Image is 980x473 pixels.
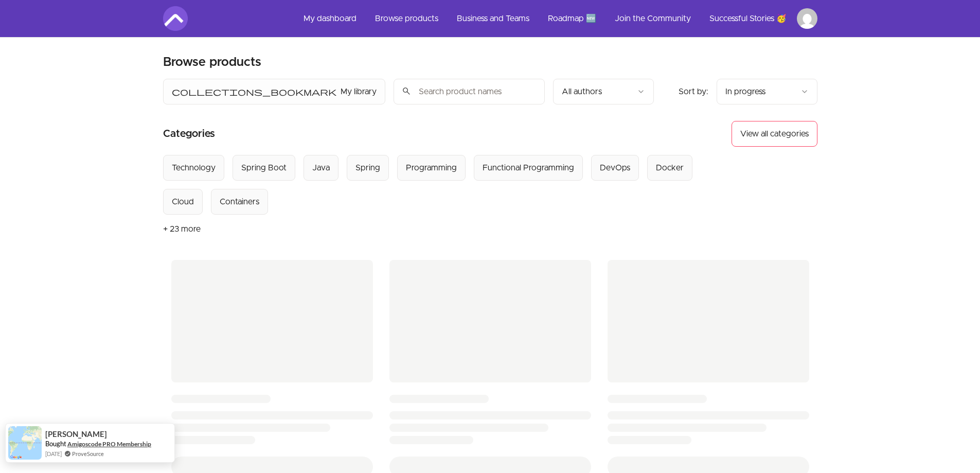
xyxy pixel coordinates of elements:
a: ProveSource [72,449,104,458]
input: Search product names [394,79,545,104]
button: View all categories [732,121,817,147]
span: [DATE] [45,449,62,458]
div: DevOps [600,162,630,174]
div: Programming [406,162,457,174]
div: Spring [355,162,380,174]
button: Filter by My library [163,79,385,104]
h2: Categories [163,121,215,147]
a: Successful Stories 🥳 [701,6,795,31]
a: Business and Teams [449,6,538,31]
span: search [402,84,411,98]
a: Join the Community [607,6,699,31]
div: Functional Programming [483,162,574,174]
span: collections_bookmark [172,85,336,98]
span: Sort by: [679,87,708,96]
a: Browse products [367,6,447,31]
div: Java [312,162,330,174]
div: Spring Boot [241,162,287,174]
a: Roadmap 🆕 [540,6,604,31]
img: Profile image for Malahat Shukurova [797,8,817,29]
span: [PERSON_NAME] [45,430,107,439]
a: My dashboard [295,6,365,31]
img: provesource social proof notification image [8,426,42,460]
a: Amigoscode PRO Membership [67,440,151,448]
button: Product sort options [717,79,817,104]
nav: Main [295,6,817,31]
img: Amigoscode logo [163,6,188,31]
div: Docker [656,162,684,174]
div: Cloud [172,196,194,208]
button: Filter by author [553,79,654,104]
div: Technology [172,162,216,174]
button: + 23 more [163,215,201,243]
span: Bought [45,440,66,448]
h2: Browse products [163,54,261,71]
div: Containers [220,196,259,208]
